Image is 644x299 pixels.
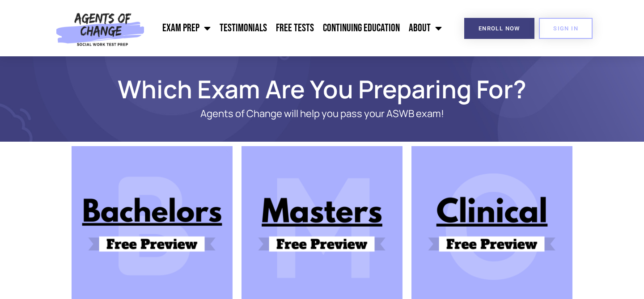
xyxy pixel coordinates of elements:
[539,18,593,39] a: SIGN IN
[215,17,271,39] a: Testimonials
[318,17,404,39] a: Continuing Education
[271,17,318,39] a: Free Tests
[404,17,446,39] a: About
[553,25,578,31] span: SIGN IN
[103,108,541,119] p: Agents of Change will help you pass your ASWB exam!
[158,17,215,39] a: Exam Prep
[67,79,577,99] h1: Which Exam Are You Preparing For?
[479,25,520,31] span: Enroll Now
[464,18,534,39] a: Enroll Now
[149,17,447,39] nav: Menu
